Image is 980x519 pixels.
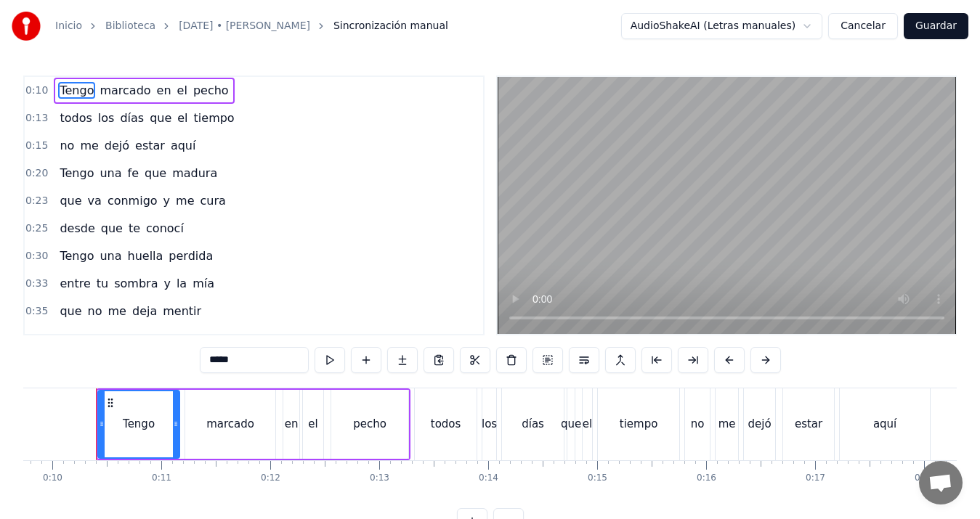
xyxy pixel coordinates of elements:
[100,220,124,237] span: que
[58,110,93,126] span: todos
[206,416,254,433] div: marcado
[78,137,100,154] span: me
[58,192,83,209] span: que
[12,12,41,41] img: youka
[134,137,166,154] span: estar
[126,165,140,181] span: fe
[198,192,227,209] span: cura
[828,13,898,39] button: Cancelar
[718,416,736,433] div: me
[107,303,128,319] span: me
[167,248,214,264] span: perdida
[25,166,48,181] span: 0:20
[353,416,386,433] div: pecho
[919,461,963,504] a: Chat abierto
[58,248,95,264] span: Tengo
[155,82,173,99] span: en
[166,330,184,347] span: en
[98,165,123,181] span: una
[58,82,95,99] span: Tengo
[697,473,716,484] div: 0:16
[86,330,110,347] span: una
[113,275,159,292] span: sombra
[58,303,83,319] span: que
[431,416,461,433] div: todos
[162,275,171,292] span: y
[691,416,705,433] div: no
[333,19,448,33] span: Sincronización manual
[25,304,48,319] span: 0:35
[25,111,48,126] span: 0:13
[58,220,96,237] span: desde
[176,110,189,126] span: el
[58,137,76,154] span: no
[25,249,48,263] span: 0:30
[620,416,658,433] div: tiempo
[191,275,216,292] span: mía
[131,303,158,319] span: deja
[58,165,95,181] span: Tengo
[127,220,142,237] span: te
[25,277,48,291] span: 0:33
[176,82,189,99] span: el
[522,416,544,433] div: días
[25,221,48,236] span: 0:25
[479,473,498,484] div: 0:14
[261,473,280,484] div: 0:12
[145,220,185,237] span: conocí
[561,416,581,433] div: que
[86,303,104,319] span: no
[175,275,188,292] span: la
[915,473,934,484] div: 0:18
[179,19,310,33] a: [DATE] • [PERSON_NAME]
[55,19,82,33] a: Inicio
[55,19,448,33] nav: breadcrumb
[105,19,155,33] a: Biblioteca
[174,192,195,209] span: me
[795,416,822,433] div: estar
[58,275,92,292] span: entre
[98,248,123,264] span: una
[25,194,48,208] span: 0:23
[58,330,82,347] span: Soy
[588,473,607,484] div: 0:15
[192,82,230,99] span: pecho
[152,473,171,484] div: 0:11
[583,416,592,433] div: el
[285,416,299,433] div: en
[482,416,497,433] div: los
[171,165,219,181] span: madura
[118,110,145,126] span: días
[25,139,48,153] span: 0:15
[43,473,62,484] div: 0:10
[86,192,103,209] span: va
[748,416,772,433] div: dejó
[25,332,48,346] span: 0:39
[161,303,203,319] span: mentir
[106,192,159,209] span: conmigo
[98,82,152,99] span: marcado
[25,83,48,98] span: 0:10
[126,248,165,264] span: huella
[187,330,200,347] span: la
[103,137,131,154] span: dejó
[873,416,896,433] div: aquí
[113,330,163,347] span: moneda
[143,165,168,181] span: que
[148,110,173,126] span: que
[162,192,171,209] span: y
[308,416,317,433] div: el
[370,473,389,484] div: 0:13
[97,110,116,126] span: los
[169,137,198,154] span: aquí
[806,473,825,484] div: 0:17
[904,13,968,39] button: Guardar
[95,275,110,292] span: tu
[203,330,244,347] span: fuente
[193,110,236,126] span: tiempo
[123,416,155,433] div: Tengo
